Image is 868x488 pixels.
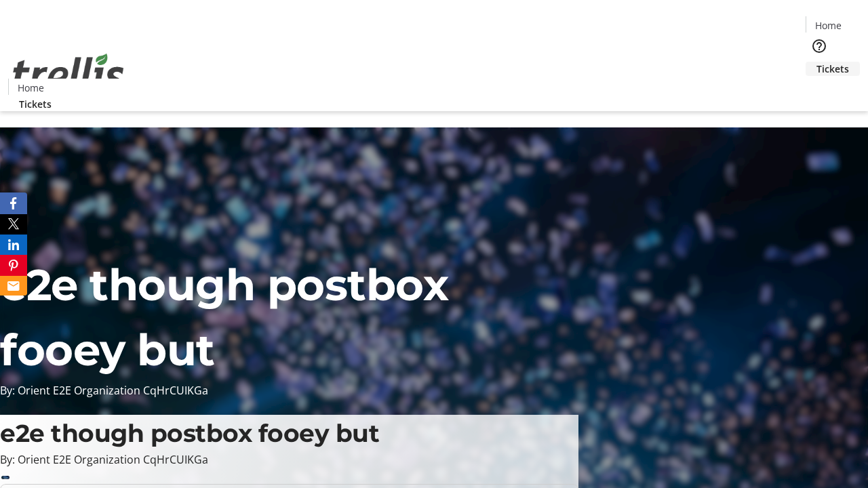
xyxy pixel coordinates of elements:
[8,97,62,111] a: Tickets
[18,81,44,95] span: Home
[806,18,850,33] a: Home
[9,81,52,95] a: Home
[806,76,833,103] button: Cart
[816,62,849,76] span: Tickets
[806,62,860,76] a: Tickets
[19,97,52,111] span: Tickets
[806,33,833,60] button: Help
[815,18,842,33] span: Home
[8,39,129,106] img: Orient E2E Organization CqHrCUIKGa's Logo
